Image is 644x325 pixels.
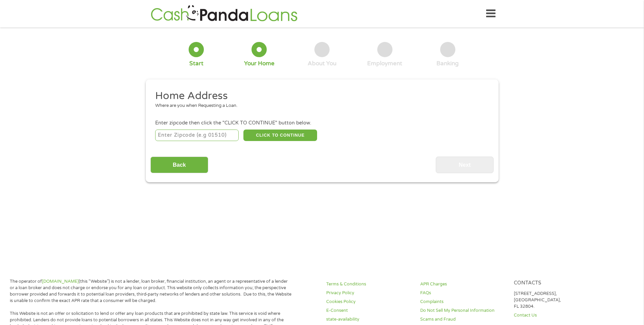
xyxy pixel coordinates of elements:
div: Start [189,60,204,67]
h2: Home Address [155,89,484,103]
a: state-availability [326,316,412,323]
div: Your Home [244,60,275,67]
div: Employment [367,60,402,67]
h4: Contacts [514,280,600,286]
div: About You [308,60,336,67]
a: Do Not Sell My Personal Information [420,307,506,314]
a: Contact Us [514,312,600,319]
input: Back [150,157,208,173]
button: CLICK TO CONTINUE [243,130,317,141]
a: APR Charges [420,281,506,287]
a: FAQs [420,290,506,296]
div: Banking [436,60,459,67]
input: Enter Zipcode (e.g 01510) [155,130,239,141]
a: [DOMAIN_NAME] [42,279,79,284]
p: The operator of (this “Website”) is not a lender, loan broker, financial institution, an agent or... [10,278,292,304]
a: Terms & Conditions [326,281,412,287]
a: E-Consent [326,307,412,314]
input: Next [436,157,494,173]
div: Where are you when Requesting a Loan. [155,102,484,109]
a: Cookies Policy [326,299,412,305]
p: [STREET_ADDRESS], [GEOGRAPHIC_DATA], FL 32804. [514,291,600,310]
a: Scams and Fraud [420,316,506,323]
div: Enter zipcode then click the "CLICK TO CONTINUE" button below. [155,119,488,127]
a: Privacy Policy [326,290,412,296]
img: GetLoanNow Logo [149,4,300,23]
a: Complaints [420,299,506,305]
